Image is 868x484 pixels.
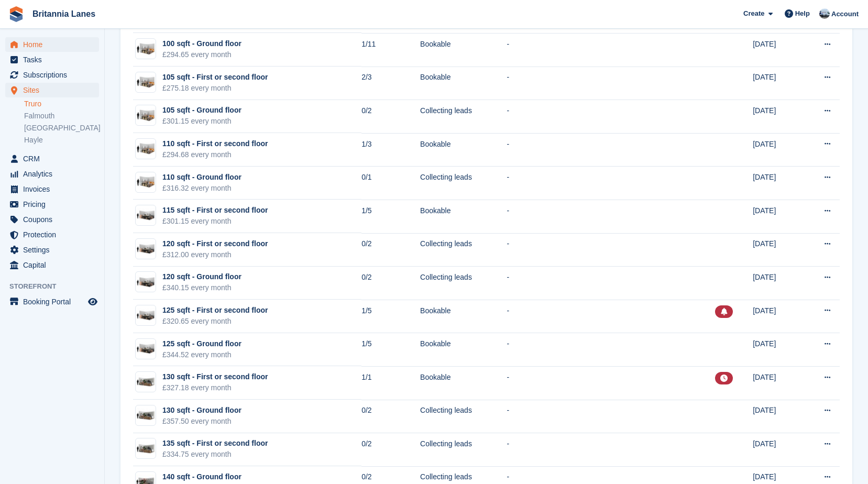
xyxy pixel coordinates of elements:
[5,37,99,52] a: menu
[162,471,241,482] div: 140 sqft - Ground floor
[136,241,156,257] img: 125-sqft-unit.jpg
[507,133,715,167] td: -
[753,300,803,333] td: [DATE]
[162,305,268,316] div: 125 sqft - First or second floor
[24,111,99,121] a: Falmouth
[23,243,86,257] span: Settings
[420,400,507,433] td: Collecting leads
[5,167,99,181] a: menu
[420,267,507,300] td: Collecting leads
[361,167,420,200] td: 0/1
[162,382,268,393] div: £327.18 every month
[5,212,99,227] a: menu
[23,52,86,67] span: Tasks
[507,167,715,200] td: -
[136,341,156,356] img: 125-sqft-unit.jpg
[507,233,715,267] td: -
[507,366,715,400] td: -
[23,227,86,242] span: Protection
[23,182,86,196] span: Invoices
[507,67,715,100] td: -
[361,366,420,400] td: 1/1
[5,294,99,309] a: menu
[23,197,86,212] span: Pricing
[162,149,268,160] div: £294.68 every month
[361,33,420,67] td: 1/11
[753,233,803,267] td: [DATE]
[753,366,803,400] td: [DATE]
[136,441,156,456] img: 135-sqft-unit.jpg
[420,133,507,167] td: Bookable
[162,349,241,360] div: £344.52 every month
[420,333,507,367] td: Bookable
[5,182,99,196] a: menu
[162,172,241,183] div: 110 sqft - Ground floor
[136,174,156,190] img: 100-sqft-unit.jpg
[162,83,268,94] div: £275.18 every month
[753,400,803,433] td: [DATE]
[5,52,99,67] a: menu
[162,105,241,116] div: 105 sqft - Ground floor
[5,151,99,166] a: menu
[753,133,803,167] td: [DATE]
[361,233,420,267] td: 0/2
[507,333,715,367] td: -
[420,233,507,267] td: Collecting leads
[507,400,715,433] td: -
[162,316,268,327] div: £320.65 every month
[162,49,241,60] div: £294.65 every month
[162,282,241,293] div: £340.15 every month
[420,200,507,233] td: Bookable
[5,227,99,242] a: menu
[420,167,507,200] td: Collecting leads
[9,281,104,292] span: Storefront
[507,267,715,300] td: -
[753,100,803,134] td: [DATE]
[162,338,241,349] div: 125 sqft - Ground floor
[162,449,268,460] div: £334.75 every month
[5,197,99,212] a: menu
[86,295,99,308] a: Preview store
[361,200,420,233] td: 1/5
[753,267,803,300] td: [DATE]
[8,6,24,22] img: stora-icon-8386f47178a22dfd0bd8f6a31ec36ba5ce8667c1dd55bd0f319d3a0aa187defe.svg
[361,133,420,167] td: 1/3
[136,308,156,323] img: 125-sqft-unit.jpg
[507,433,715,467] td: -
[361,67,420,100] td: 2/3
[136,141,156,157] img: 100-sqft-unit.jpg
[24,135,99,145] a: Hayle
[420,300,507,333] td: Bookable
[136,208,156,223] img: 125-sqft-unit.jpg
[507,33,715,67] td: -
[361,100,420,134] td: 0/2
[819,8,830,19] img: John Millership
[162,138,268,149] div: 110 sqft - First or second floor
[361,267,420,300] td: 0/2
[753,333,803,367] td: [DATE]
[420,433,507,467] td: Collecting leads
[507,300,715,333] td: -
[420,100,507,134] td: Collecting leads
[162,249,268,260] div: £312.00 every month
[5,243,99,257] a: menu
[162,72,268,83] div: 105 sqft - First or second floor
[23,212,86,227] span: Coupons
[162,38,241,49] div: 100 sqft - Ground floor
[743,8,764,19] span: Create
[795,8,810,19] span: Help
[24,123,99,133] a: [GEOGRAPHIC_DATA]
[361,400,420,433] td: 0/2
[162,438,268,449] div: 135 sqft - First or second floor
[162,216,268,227] div: £301.15 every month
[162,238,268,249] div: 120 sqft - First or second floor
[24,99,99,109] a: Truro
[162,371,268,382] div: 130 sqft - First or second floor
[28,5,100,23] a: Britannia Lanes
[136,274,156,290] img: 125-sqft-unit.jpg
[162,271,241,282] div: 120 sqft - Ground floor
[23,294,86,309] span: Booking Portal
[136,41,156,57] img: 100-sqft-unit.jpg
[361,300,420,333] td: 1/5
[136,108,156,123] img: 100-sqft-unit.jpg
